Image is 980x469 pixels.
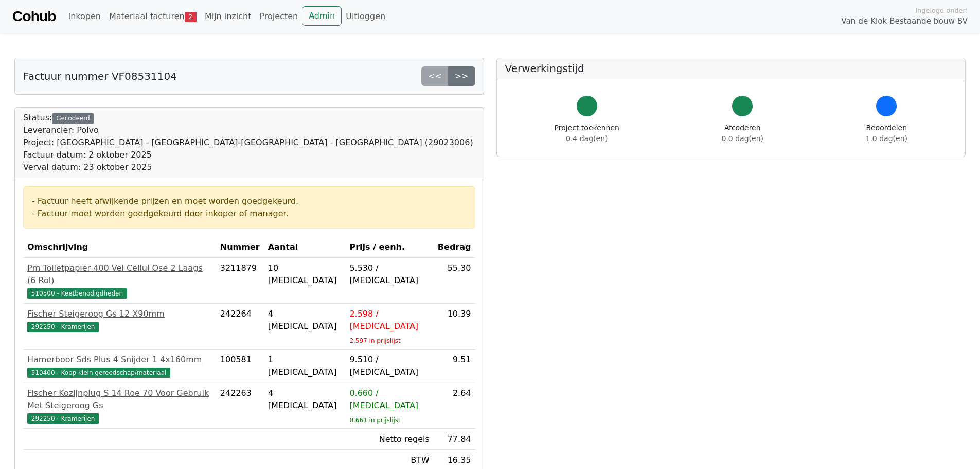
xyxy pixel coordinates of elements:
div: Fischer Kozijnplug S 14 Roe 70 Voor Gebruik Met Steigeroog Gs [27,387,212,412]
h5: Factuur nummer VF08531104 [23,70,177,82]
span: 0.4 dag(en) [566,134,608,143]
td: 2.64 [434,383,475,429]
sub: 2.597 in prijslijst [349,337,400,344]
td: 55.30 [434,258,475,304]
div: Project toekennen [555,123,619,144]
span: 2 [185,12,197,22]
span: 292250 - Kramerijen [27,322,99,332]
td: Netto regels [345,429,433,450]
td: 242264 [216,304,264,350]
span: 510400 - Koop klein gereedschap/materiaal [27,368,170,378]
div: 4 [MEDICAL_DATA] [268,387,342,412]
span: 510500 - Keetbenodigdheden [27,288,127,299]
h5: Verwerkingstijd [505,62,957,75]
div: Hamerboor Sds Plus 4 Snijder 1 4x160mm [27,354,212,366]
td: 10.39 [434,304,475,350]
span: Ingelogd onder: [915,6,968,15]
span: 1.0 dag(en) [866,134,907,143]
a: Fischer Kozijnplug S 14 Roe 70 Voor Gebruik Met Steigeroog Gs292250 - Kramerijen [27,387,212,424]
a: Cohub [12,4,56,29]
a: Inkopen [64,6,104,27]
div: 1 [MEDICAL_DATA] [268,354,342,378]
a: >> [448,66,475,86]
sub: 0.661 in prijslijst [349,416,400,424]
td: 77.84 [434,429,475,450]
div: Beoordelen [866,123,907,144]
div: Fischer Steigeroog Gs 12 X90mm [27,308,212,320]
div: 0.660 / [MEDICAL_DATA] [349,387,429,412]
td: 3211879 [216,258,264,304]
a: Admin [302,6,342,26]
div: Status: [23,112,473,173]
div: 10 [MEDICAL_DATA] [268,262,342,287]
a: Mijn inzicht [201,6,256,27]
td: 242263 [216,383,264,429]
div: - Factuur moet worden goedgekeurd door inkoper of manager. [32,207,467,220]
a: Materiaal facturen2 [105,6,201,27]
th: Omschrijving [23,237,216,258]
th: Prijs / eenh. [345,237,433,258]
div: Afcoderen [722,123,763,144]
div: Pm Toiletpapier 400 Vel Cellul Ose 2 Laags (6 Rol) [27,262,212,287]
span: 292250 - Kramerijen [27,413,99,424]
a: Hamerboor Sds Plus 4 Snijder 1 4x160mm510400 - Koop klein gereedschap/materiaal [27,354,212,378]
div: Leverancier: Polvo [23,124,473,136]
div: 5.530 / [MEDICAL_DATA] [349,262,429,287]
a: Uitloggen [342,6,389,27]
div: 2.598 / [MEDICAL_DATA] [349,308,429,333]
div: Verval datum: 23 oktober 2025 [23,161,473,173]
div: 9.510 / [MEDICAL_DATA] [349,354,429,378]
span: 0.0 dag(en) [722,134,763,143]
td: 9.51 [434,350,475,383]
th: Aantal [264,237,346,258]
div: Factuur datum: 2 oktober 2025 [23,149,473,161]
span: Van de Klok Bestaande bouw BV [841,15,968,27]
div: Gecodeerd [52,113,94,124]
a: Fischer Steigeroog Gs 12 X90mm292250 - Kramerijen [27,308,212,333]
div: - Factuur heeft afwijkende prijzen en moet worden goedgekeurd. [32,195,467,207]
a: Projecten [255,6,302,27]
a: Pm Toiletpapier 400 Vel Cellul Ose 2 Laags (6 Rol)510500 - Keetbenodigdheden [27,262,212,299]
th: Nummer [216,237,264,258]
div: 4 [MEDICAL_DATA] [268,308,342,333]
th: Bedrag [434,237,475,258]
div: Project: [GEOGRAPHIC_DATA] - [GEOGRAPHIC_DATA]-[GEOGRAPHIC_DATA] - [GEOGRAPHIC_DATA] (29023006) [23,136,473,149]
td: 100581 [216,350,264,383]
